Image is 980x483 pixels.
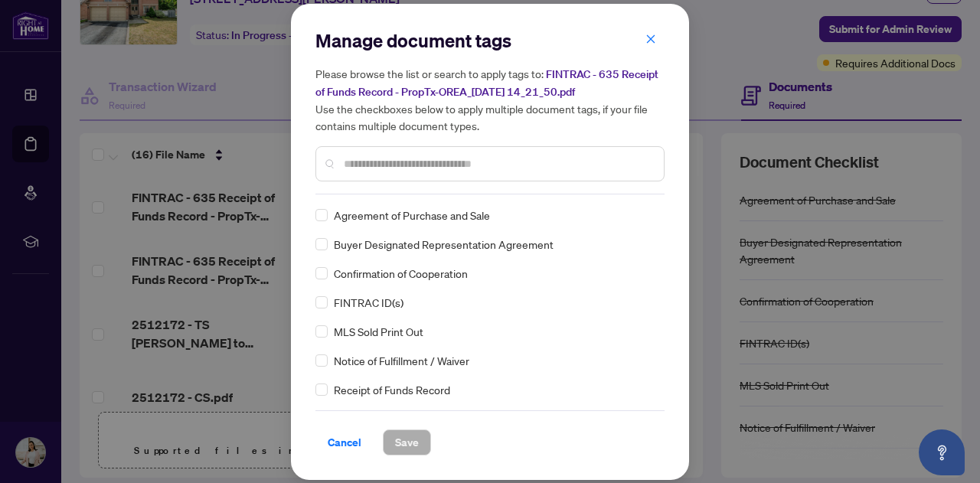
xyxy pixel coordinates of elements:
[334,381,450,398] span: Receipt of Funds Record
[328,430,361,455] span: Cancel
[315,429,374,455] button: Cancel
[315,65,665,134] h5: Please browse the list or search to apply tags to: Use the checkboxes below to apply multiple doc...
[334,236,554,253] span: Buyer Designated Representation Agreement
[334,207,490,224] span: Agreement of Purchase and Sale
[334,352,469,369] span: Notice of Fulfillment / Waiver
[315,28,665,53] h2: Manage document tags
[645,34,656,44] span: close
[334,323,423,340] span: MLS Sold Print Out
[334,265,468,282] span: Confirmation of Cooperation
[334,294,403,311] span: FINTRAC ID(s)
[383,429,431,455] button: Save
[315,67,658,99] span: FINTRAC - 635 Receipt of Funds Record - PropTx-OREA_[DATE] 14_21_50.pdf
[919,429,965,475] button: Open asap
